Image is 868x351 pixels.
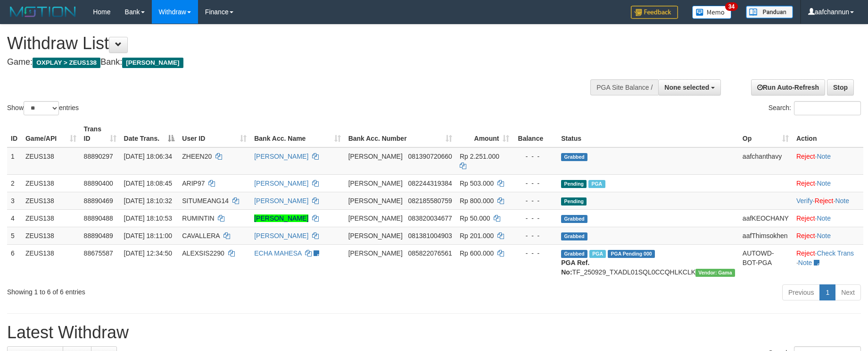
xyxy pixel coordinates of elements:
[739,120,793,147] th: Op: activate to sort column ascending
[817,180,831,187] a: Note
[84,214,113,222] span: 88890488
[84,249,113,257] span: 88675587
[658,79,721,95] button: None selected
[178,120,250,147] th: User ID: activate to sort column ascending
[608,250,655,258] span: PGA Pending
[796,214,815,222] a: Reject
[561,232,587,240] span: Grabbed
[739,227,793,244] td: aafThimsokhen
[817,214,831,222] a: Note
[22,147,80,175] td: ZEUS138
[182,180,205,187] span: ARIP97
[796,197,813,205] a: Verify
[348,232,403,240] span: [PERSON_NAME]
[7,58,569,67] h4: Game: Bank:
[561,259,589,276] b: PGA Ref. No:
[794,101,861,115] input: Search:
[254,232,308,240] a: [PERSON_NAME]
[124,249,172,257] span: [DATE] 12:34:50
[793,192,863,209] td: · ·
[80,120,120,147] th: Trans ID: activate to sort column ascending
[796,180,815,187] a: Reject
[7,227,22,244] td: 5
[835,197,849,205] a: Note
[120,120,179,147] th: Date Trans.: activate to sort column descending
[460,214,490,222] span: Rp 50.000
[631,6,678,19] img: Feedback.jpg
[348,214,403,222] span: [PERSON_NAME]
[124,214,172,222] span: [DATE] 18:10:53
[124,197,172,205] span: [DATE] 18:10:32
[22,120,80,147] th: Game/API: activate to sort column ascending
[460,249,494,257] span: Rp 600.000
[84,180,113,187] span: 88890400
[561,250,587,258] span: Grabbed
[254,197,308,205] a: [PERSON_NAME]
[460,180,494,187] span: Rp 503.000
[22,174,80,192] td: ZEUS138
[517,248,554,258] div: - - -
[796,249,815,257] a: Reject
[769,101,861,115] label: Search:
[517,152,554,161] div: - - -
[408,232,452,240] span: Copy 081381004903 to clipboard
[182,197,229,205] span: SITUMEANG14
[692,6,732,19] img: Button%20Memo.svg
[815,197,834,205] a: Reject
[124,232,172,240] span: [DATE] 18:11:00
[348,249,403,257] span: [PERSON_NAME]
[796,232,815,240] a: Reject
[746,6,793,18] img: panduan.png
[588,180,605,188] span: Marked by aafanarl
[739,244,793,281] td: AUTOWD-BOT-PGA
[7,323,861,342] h1: Latest Withdraw
[557,244,739,281] td: TF_250929_TXADL01SQL0CCQHLKCLK
[590,79,658,95] div: PGA Site Balance /
[817,232,831,240] a: Note
[589,250,606,258] span: Marked by aafpengsreynich
[517,179,554,188] div: - - -
[739,147,793,175] td: aafchanthavy
[793,209,863,227] td: ·
[819,284,835,300] a: 1
[182,153,212,160] span: ZHEEN20
[517,231,554,240] div: - - -
[22,209,80,227] td: ZEUS138
[835,284,861,300] a: Next
[793,174,863,192] td: ·
[695,269,735,277] span: Vendor URL: https://trx31.1velocity.biz
[517,214,554,223] div: - - -
[793,147,863,175] td: ·
[348,180,403,187] span: [PERSON_NAME]
[348,197,403,205] span: [PERSON_NAME]
[782,284,820,300] a: Previous
[7,34,569,53] h1: Withdraw List
[725,2,738,11] span: 34
[254,153,308,160] a: [PERSON_NAME]
[254,249,301,257] a: ECHA MAHESA
[22,244,80,281] td: ZEUS138
[517,196,554,205] div: - - -
[751,79,825,95] a: Run Auto-Refresh
[24,101,59,115] select: Showentries
[7,5,79,19] img: MOTION_logo.png
[408,249,452,257] span: Copy 085822076561 to clipboard
[182,249,224,257] span: ALEXSIS2290
[345,120,456,147] th: Bank Acc. Number: activate to sort column ascending
[7,244,22,281] td: 6
[513,120,557,147] th: Balance
[124,180,172,187] span: [DATE] 18:08:45
[408,153,452,160] span: Copy 081390720660 to clipboard
[348,153,403,160] span: [PERSON_NAME]
[561,215,587,223] span: Grabbed
[84,153,113,160] span: 88890297
[456,120,513,147] th: Amount: activate to sort column ascending
[561,153,587,161] span: Grabbed
[22,227,80,244] td: ZEUS138
[793,120,863,147] th: Action
[460,153,499,160] span: Rp 2.251.000
[22,192,80,209] td: ZEUS138
[254,180,308,187] a: [PERSON_NAME]
[7,283,355,297] div: Showing 1 to 6 of 6 entries
[460,232,494,240] span: Rp 201.000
